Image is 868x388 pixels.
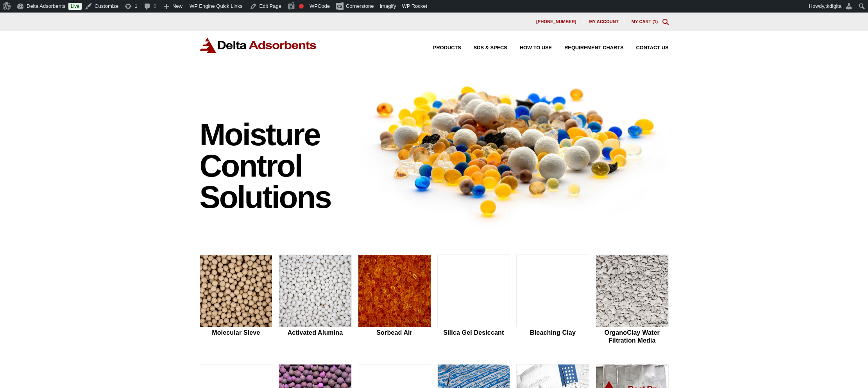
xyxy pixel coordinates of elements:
[632,19,658,24] a: My Cart (1)
[596,329,669,344] h2: OrganoClay Water Filtration Media
[564,45,623,51] span: Requirement Charts
[530,19,583,25] a: [PHONE_NUMBER]
[507,45,552,51] a: How to Use
[516,329,589,336] h2: Bleaching Clay
[279,254,352,345] a: Activated Alumina
[516,254,589,345] a: Bleaching Clay
[358,329,431,336] h2: Sorbead Air
[200,38,317,53] img: Delta Adsorbents
[636,45,669,51] span: Contact Us
[421,45,461,51] a: Products
[825,3,843,9] span: tkdigital
[536,20,576,24] span: [PHONE_NUMBER]
[200,254,273,345] a: Molecular Sieve
[358,72,669,229] img: Image
[654,19,656,24] span: 1
[520,45,552,51] span: How to Use
[461,45,507,51] a: SDS & SPECS
[589,20,619,24] span: My account
[200,329,273,336] h2: Molecular Sieve
[437,254,510,345] a: Silica Gel Desiccant
[68,3,82,10] a: Live
[433,45,461,51] span: Products
[662,19,669,25] div: Toggle Modal Content
[279,329,352,336] h2: Activated Alumina
[552,45,623,51] a: Requirement Charts
[200,119,351,213] h1: Moisture Control Solutions
[358,254,431,345] a: Sorbead Air
[299,4,304,9] div: Focus keyphrase not set
[583,19,625,25] a: My account
[437,329,510,336] h2: Silica Gel Desiccant
[474,45,507,51] span: SDS & SPECS
[596,254,669,345] a: OrganoClay Water Filtration Media
[624,45,669,51] a: Contact Us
